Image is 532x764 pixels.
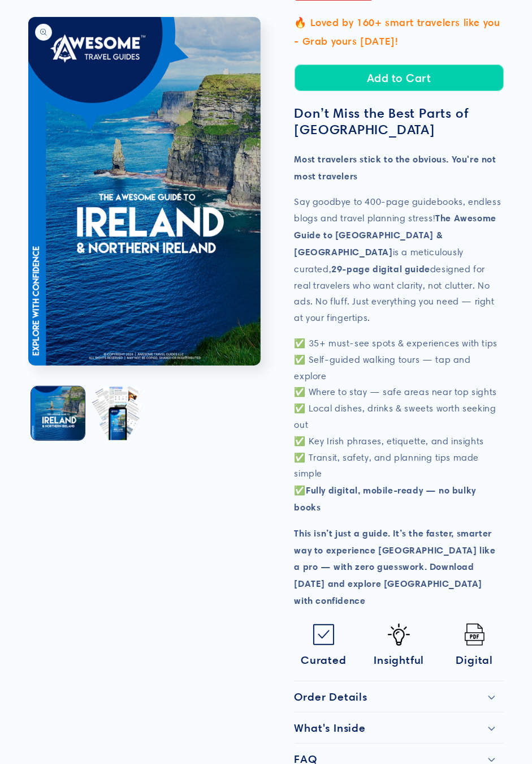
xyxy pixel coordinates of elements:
summary: What's Inside [295,713,504,743]
span: Insightful [374,653,424,667]
button: Load image 2 in gallery view [90,387,144,440]
media-gallery: Gallery Viewer [28,17,266,443]
strong: Most travelers stick to the obvious. You're not most travelers [295,153,496,182]
strong: 29-page digital guide [331,263,430,274]
span: Curated [301,653,346,667]
img: Pdf.png [464,624,486,646]
summary: Order Details [295,681,504,712]
strong: This isn’t just a guide. It’s the faster, smarter way to experience [GEOGRAPHIC_DATA] like a pro ... [295,527,496,606]
h3: Don’t Miss the Best Parts of [GEOGRAPHIC_DATA] [295,105,504,138]
button: Load image 1 in gallery view [31,387,85,440]
p: Say goodbye to 400-page guidebooks, endless blogs and travel planning stress! is a meticulously c... [295,194,504,327]
span: Digital [456,653,493,667]
p: 🔥 Loved by 160+ smart travelers like you - Grab yours [DATE]! [295,14,504,50]
h2: Order Details [295,690,367,703]
p: ✅ 35+ must-see spots & experiences with tips ✅ Self-guided walking tours — tap and explore ✅ Wher... [295,336,504,516]
strong: Fully digital, mobile-ready — no bulky books [295,484,476,513]
h2: What's Inside [295,721,366,735]
img: Idea-icon.png [388,624,410,646]
button: Add to Cart [295,65,504,91]
strong: The Awesome Guide to [GEOGRAPHIC_DATA] & [GEOGRAPHIC_DATA] [295,212,496,257]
